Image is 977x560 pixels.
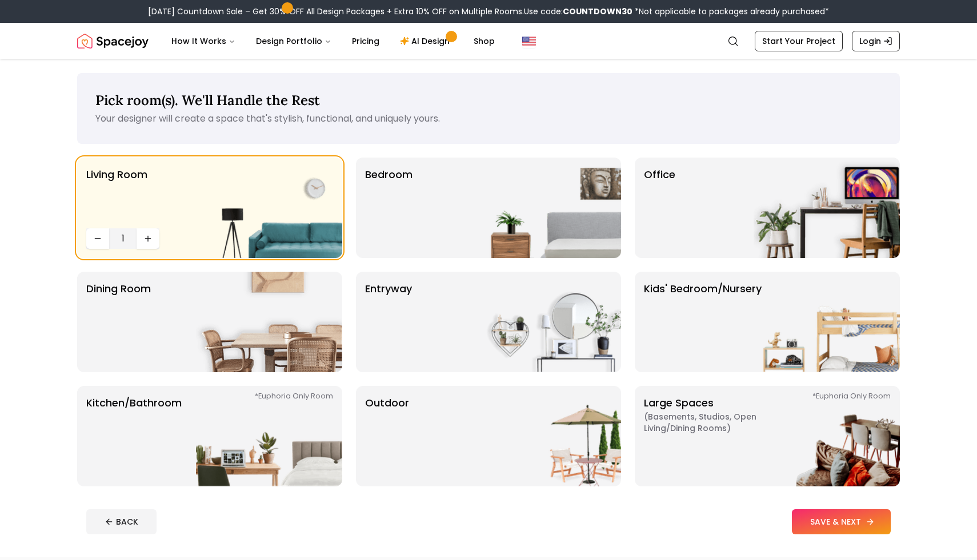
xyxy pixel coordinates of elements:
[196,386,342,486] img: Kitchen/Bathroom *Euphoria Only
[365,281,412,363] p: entryway
[755,31,843,51] a: Start Your Project
[86,509,157,534] button: BACK
[86,167,147,224] p: Living Room
[524,6,632,17] span: Use code:
[852,31,900,51] a: Login
[343,30,389,53] a: Pricing
[644,167,675,249] p: Office
[77,23,900,59] nav: Global
[86,228,109,249] button: Decrease quantity
[632,6,829,17] span: *Not applicable to packages already purchased*
[95,112,882,126] p: Your designer will create a space that's stylish, functional, and uniquely yours.
[86,395,182,477] p: Kitchen/Bathroom
[754,386,900,486] img: Large Spaces *Euphoria Only
[754,272,900,372] img: Kids' Bedroom/Nursery
[196,272,342,372] img: Dining Room
[162,30,504,53] nav: Main
[247,30,341,53] button: Design Portfolio
[465,30,504,53] a: Shop
[196,158,342,258] img: Living Room
[162,30,245,53] button: How It Works
[77,30,149,53] img: Spacejoy Logo
[754,158,900,258] img: Office
[114,232,132,245] span: 1
[77,30,149,53] a: Spacejoy
[644,281,762,363] p: Kids' Bedroom/Nursery
[563,6,632,17] b: COUNTDOWN30
[391,30,462,53] a: AI Design
[792,509,891,534] button: SAVE & NEXT
[137,228,159,249] button: Increase quantity
[522,34,536,48] img: United States
[475,272,621,372] img: entryway
[365,167,413,249] p: Bedroom
[148,6,829,17] div: [DATE] Countdown Sale – Get 30% OFF All Design Packages + Extra 10% OFF on Multiple Rooms.
[644,411,787,434] span: ( Basements, Studios, Open living/dining rooms )
[86,281,151,363] p: Dining Room
[475,158,621,258] img: Bedroom
[95,91,320,109] span: Pick room(s). We'll Handle the Rest
[475,386,621,486] img: Outdoor
[365,395,409,477] p: Outdoor
[644,395,787,477] p: Large Spaces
